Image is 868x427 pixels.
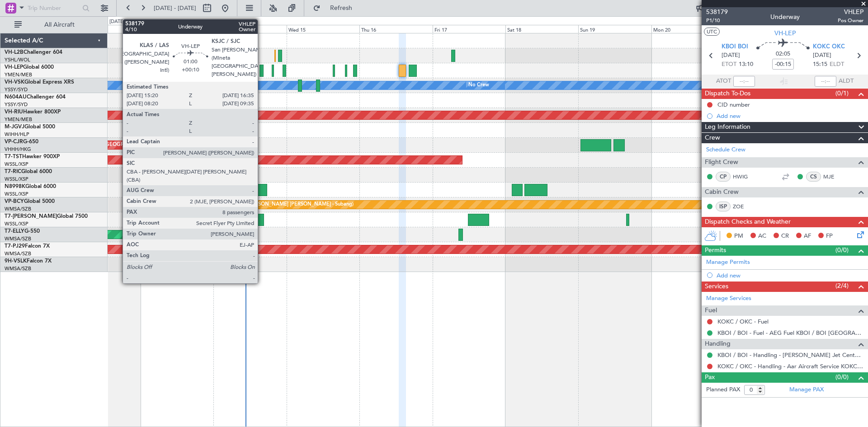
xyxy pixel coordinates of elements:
[5,101,28,108] a: YSSY/SYD
[5,199,24,204] span: VP-BCY
[733,202,753,211] a: ZOE
[705,187,739,197] span: Cabin Crew
[705,282,728,292] span: Services
[706,145,745,155] a: Schedule Crew
[705,339,731,349] span: Handling
[5,109,61,115] a: VH-RIUHawker 800XP
[5,80,24,85] span: VH-VSK
[309,1,363,15] button: Refresh
[5,199,55,204] a: VP-BCYGlobal 5000
[433,25,505,33] div: Fri 17
[287,25,359,33] div: Wed 15
[835,89,849,98] span: (0/1)
[717,362,863,370] a: KOKC / OKC - Handling - Aar Aircraft Service KOKC / OKC
[5,154,60,160] a: T7-TSTHawker 900XP
[5,50,24,55] span: VH-L2B
[5,221,28,227] a: WSSL/XSP
[322,5,360,11] span: Refresh
[5,116,32,123] a: YMEN/MEB
[5,94,66,100] a: N604AUChallenger 604
[776,50,790,59] span: 02:05
[838,7,863,17] span: VHLEP
[705,372,715,383] span: Pax
[5,229,24,234] span: T7-ELLY
[813,42,845,52] span: KOKC OKC
[774,28,796,38] span: VH-LEP
[5,244,50,249] a: T7-PJ29Falcon 7X
[5,169,21,174] span: T7-RIC
[717,272,863,279] div: Add new
[5,176,28,183] a: WSSL/XSP
[5,109,23,115] span: VH-RIU
[739,60,753,69] span: 13:10
[5,71,32,78] a: YMEN/MEB
[5,191,28,197] a: WSSL/XSP
[758,232,766,241] span: AC
[5,94,27,100] span: N604AU
[5,154,22,160] span: T7-TST
[835,245,849,255] span: (0/0)
[5,258,27,264] span: 9H-VSLK
[5,258,52,264] a: 9H-VSLKFalcon 7X
[813,60,827,69] span: 15:15
[5,65,54,70] a: VH-LEPGlobal 6000
[706,385,740,394] label: Planned PAX
[5,265,31,272] a: WMSA/SZB
[770,12,800,22] div: Underway
[839,77,854,86] span: ALDT
[717,112,863,120] div: Add new
[5,229,40,234] a: T7-ELLYG-550
[734,232,743,241] span: PM
[5,214,88,219] a: T7-[PERSON_NAME]Global 7500
[5,161,28,168] a: WSSL/XSP
[716,172,731,182] div: CP
[5,169,52,174] a: T7-RICGlobal 6000
[705,89,750,99] span: Dispatch To-Dos
[804,232,811,241] span: AF
[70,138,221,152] div: Planned Maint [GEOGRAPHIC_DATA] ([GEOGRAPHIC_DATA] Intl)
[826,232,833,241] span: FP
[5,124,55,130] a: M-JGVJGlobal 5000
[5,139,38,145] a: VP-CJRG-650
[705,133,720,143] span: Crew
[716,77,731,86] span: ATOT
[806,172,821,182] div: CS
[830,60,844,69] span: ELDT
[705,122,750,132] span: Leg Information
[5,56,30,63] a: YSHL/WOL
[722,60,736,69] span: ETOT
[823,173,844,181] a: MJE
[468,79,489,92] div: No Crew
[706,258,750,267] a: Manage Permits
[5,139,23,145] span: VP-CJR
[213,25,286,33] div: Tue 14
[716,202,731,211] div: ISP
[781,232,789,241] span: CR
[835,281,849,291] span: (2/4)
[813,51,831,60] span: [DATE]
[717,318,769,325] a: KOKC / OKC - Fuel
[24,22,95,28] span: All Aircraft
[154,4,196,12] span: [DATE] - [DATE]
[5,184,25,189] span: N8998K
[5,214,57,219] span: T7-[PERSON_NAME]
[705,157,738,168] span: Flight Crew
[5,50,62,55] a: VH-L2BChallenger 604
[705,217,791,227] span: Dispatch Checks and Weather
[143,198,354,211] div: Planned Maint [GEOGRAPHIC_DATA] (Sultan [PERSON_NAME] [PERSON_NAME] - Subang)
[10,18,98,32] button: All Aircraft
[722,42,748,52] span: KBOI BOI
[706,7,728,17] span: 538179
[733,76,755,87] input: --:--
[722,51,740,60] span: [DATE]
[359,25,432,33] div: Thu 16
[28,1,80,15] input: Trip Number
[5,65,23,70] span: VH-LEP
[5,146,31,153] a: VHHH/HKG
[5,80,74,85] a: VH-VSKGlobal Express XRS
[578,25,651,33] div: Sun 19
[5,86,28,93] a: YSSY/SYD
[5,206,31,212] a: WMSA/SZB
[651,25,724,33] div: Mon 20
[838,17,863,24] span: Pos Owner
